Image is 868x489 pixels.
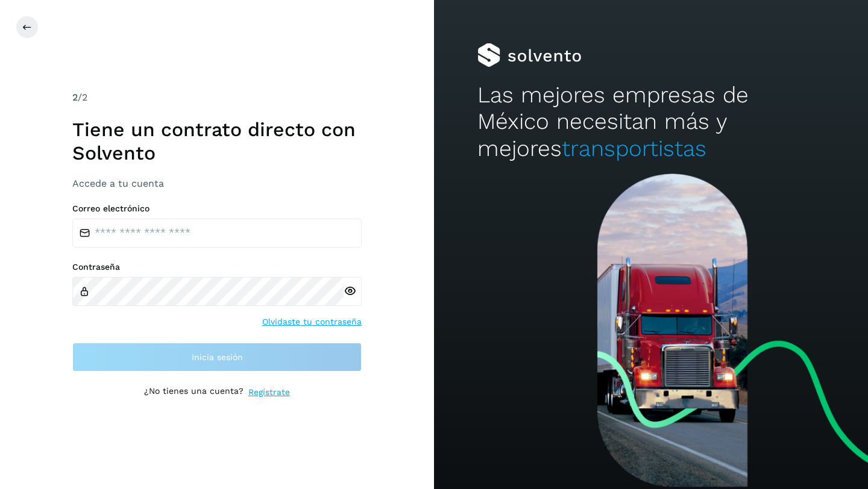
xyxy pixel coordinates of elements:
h1: Tiene un contrato directo con Solvento [72,118,362,164]
span: Inicia sesión [192,353,243,361]
h2: Las mejores empresas de México necesitan más y mejores [477,82,825,162]
div: /2 [72,90,362,105]
h3: Accede a tu cuenta [72,178,362,189]
span: 2 [72,92,78,103]
label: Correo electrónico [72,204,362,214]
button: Inicia sesión [72,343,362,372]
a: Regístrate [248,386,290,399]
span: transportistas [562,135,706,161]
a: Olvidaste tu contraseña [262,316,362,328]
p: ¿No tienes una cuenta? [144,386,244,399]
label: Contraseña [72,262,362,272]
